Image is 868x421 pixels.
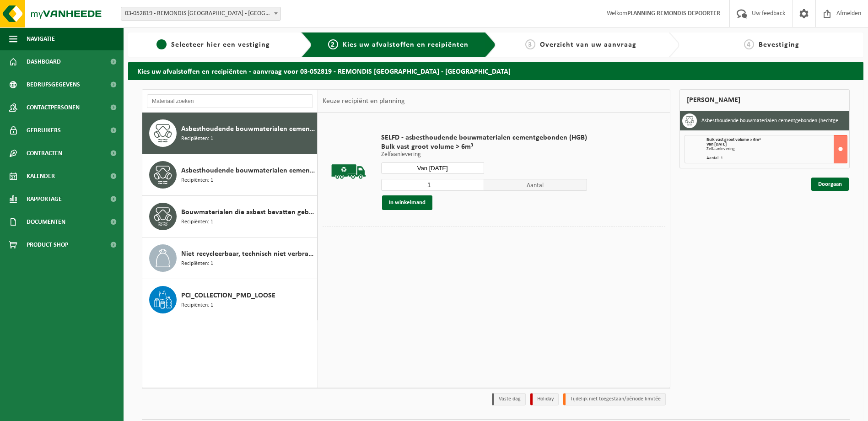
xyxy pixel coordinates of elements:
span: Recipiënten: 1 [181,301,213,310]
li: Vaste dag [492,393,526,405]
span: Product Shop [27,233,68,256]
span: Rapportage [27,188,62,210]
h3: Asbesthoudende bouwmaterialen cementgebonden (hechtgebonden) [701,113,842,128]
span: SELFD - asbesthoudende bouwmaterialen cementgebonden (HGB) [381,133,587,142]
button: Asbesthoudende bouwmaterialen cementgebonden met isolatie(hechtgebonden) Recipiënten: 1 [142,154,318,196]
span: Contracten [27,142,62,165]
input: Selecteer datum [381,162,484,174]
span: Dashboard [27,50,61,73]
strong: Van [DATE] [706,142,727,147]
span: Bulk vast groot volume > 6m³ [381,142,587,151]
a: Doorgaan [811,178,849,191]
span: Gebruikers [27,119,61,142]
span: Recipiënten: 1 [181,218,213,227]
a: 1Selecteer hier een vestiging [133,39,294,50]
div: [PERSON_NAME] [679,89,850,111]
span: Asbesthoudende bouwmaterialen cementgebonden met isolatie(hechtgebonden) [181,165,315,176]
span: Aantal [484,179,587,191]
button: Asbesthoudende bouwmaterialen cementgebonden (hechtgebonden) Recipiënten: 1 [142,113,318,154]
h2: Kies uw afvalstoffen en recipiënten - aanvraag voor 03-052819 - REMONDIS [GEOGRAPHIC_DATA] - [GEO... [128,62,863,80]
li: Holiday [530,393,559,405]
li: Tijdelijk niet toegestaan/période limitée [563,393,666,405]
button: In winkelmand [382,195,432,210]
div: Aantal: 1 [706,156,847,161]
span: 4 [744,39,754,49]
span: Documenten [27,210,65,233]
span: Contactpersonen [27,96,80,119]
span: 2 [328,39,338,49]
span: Niet recycleerbaar, technisch niet verbrandbaar afval (brandbaar) [181,248,315,259]
span: Bulk vast groot volume > 6m³ [706,137,760,142]
button: Bouwmaterialen die asbest bevatten gebonden aan cement, bitumen, kunststof of lijm (hechtgebonden... [142,196,318,237]
span: PCI_COLLECTION_PMD_LOOSE [181,290,275,301]
span: Bouwmaterialen die asbest bevatten gebonden aan cement, bitumen, kunststof of lijm (hechtgebonden... [181,207,315,218]
span: Overzicht van uw aanvraag [540,41,636,49]
p: Zelfaanlevering [381,151,587,158]
span: Recipiënten: 1 [181,176,213,185]
button: PCI_COLLECTION_PMD_LOOSE Recipiënten: 1 [142,279,318,320]
span: Bedrijfsgegevens [27,73,80,96]
div: Keuze recipiënt en planning [318,90,410,113]
input: Materiaal zoeken [147,94,313,108]
span: 1 [156,39,167,49]
span: Selecteer hier een vestiging [171,41,270,49]
button: Niet recycleerbaar, technisch niet verbrandbaar afval (brandbaar) Recipiënten: 1 [142,237,318,279]
div: Zelfaanlevering [706,147,847,151]
strong: PLANNING REMONDIS DEPOORTER [627,10,720,17]
span: Asbesthoudende bouwmaterialen cementgebonden (hechtgebonden) [181,124,315,135]
span: Kies uw afvalstoffen en recipiënten [343,41,469,49]
span: 03-052819 - REMONDIS WEST-VLAANDEREN - OOSTENDE [121,7,281,21]
span: 03-052819 - REMONDIS WEST-VLAANDEREN - OOSTENDE [121,7,280,20]
span: Kalender [27,165,55,188]
span: 3 [525,39,535,49]
span: Navigatie [27,27,55,50]
span: Recipiënten: 1 [181,135,213,143]
span: Bevestiging [759,41,799,49]
span: Recipiënten: 1 [181,259,213,268]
